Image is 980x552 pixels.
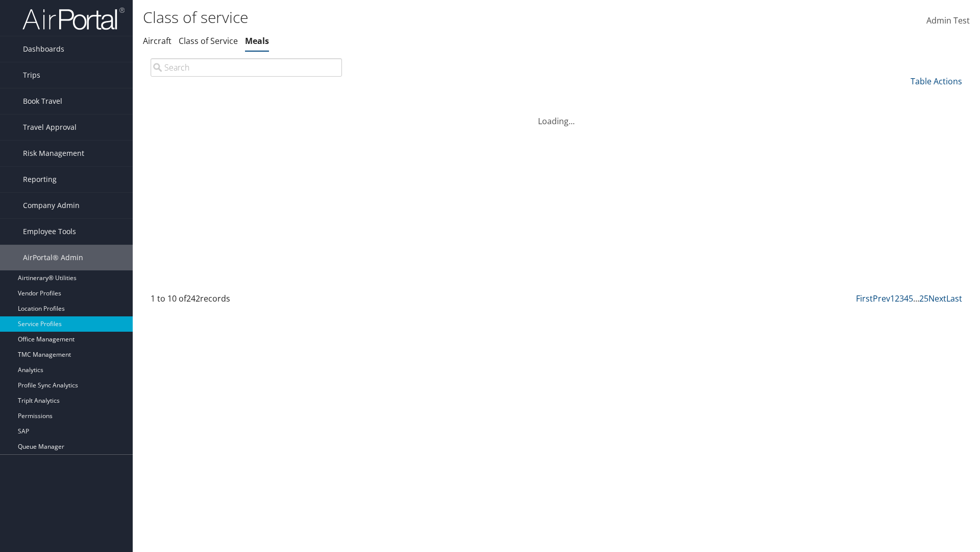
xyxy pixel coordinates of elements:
a: Meals [245,35,269,47]
a: 5 [909,293,913,304]
span: Book Travel [23,88,62,114]
a: Admin Test [926,5,970,37]
a: 1 [890,293,895,304]
img: airportal-logo.png [22,7,125,31]
h1: Class of service [143,7,694,28]
a: Last [946,293,962,304]
a: Aircraft [143,35,171,47]
span: Travel Approval [23,114,77,140]
span: … [913,293,919,304]
span: Risk Management [23,141,84,166]
span: Company Admin [23,193,80,218]
a: Next [928,293,946,304]
a: 3 [899,293,904,304]
a: Class of Service [179,35,238,47]
a: 25 [919,293,928,304]
span: Trips [23,62,40,88]
span: Admin Test [926,15,970,26]
span: Reporting [23,167,57,192]
span: 242 [186,293,200,304]
div: 1 to 10 of records [151,292,342,310]
input: Search [151,58,342,77]
span: AirPortal® Admin [23,245,83,270]
a: Prev [873,293,890,304]
span: Dashboards [23,36,64,62]
a: 2 [895,293,899,304]
div: Loading... [143,103,970,127]
span: Employee Tools [23,219,76,244]
a: First [856,293,873,304]
a: Table Actions [911,76,962,87]
a: 4 [904,293,909,304]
